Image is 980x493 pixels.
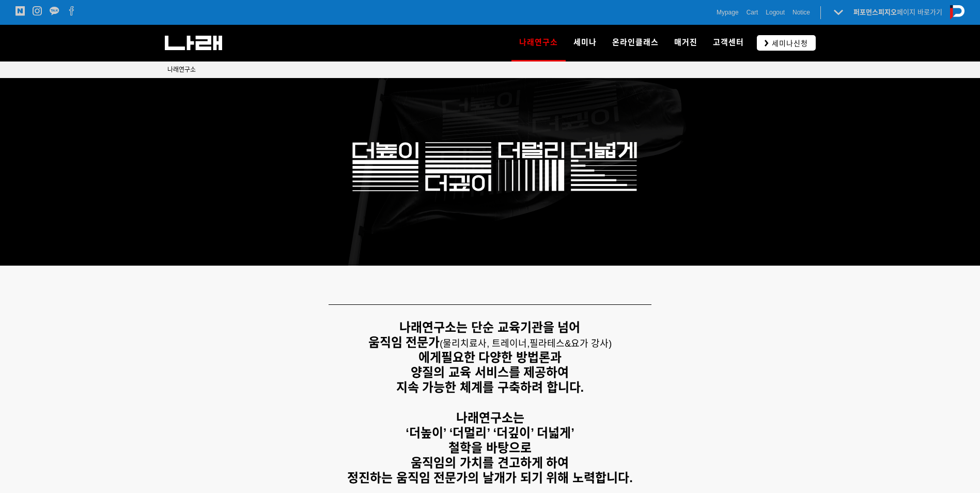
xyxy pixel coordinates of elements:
strong: 나래연구소는 [456,411,524,425]
strong: 움직임 전문가 [368,335,440,349]
strong: 나래연구소는 단순 교육기관을 넘어 [399,320,580,334]
a: 세미나신청 [757,35,816,50]
a: Notice [792,7,810,18]
strong: 양질의 교육 서비스를 제공하여 [411,365,569,379]
span: 물리치료사, 트레이너, [443,338,530,349]
a: 고객센터 [705,25,752,61]
a: 나래연구소 [167,65,196,75]
a: 나래연구소 [511,25,566,61]
span: ( [440,338,530,349]
strong: ‘더높이’ ‘더멀리’ ‘더깊이’ 더넓게’ [406,426,574,440]
a: Logout [766,7,785,18]
strong: 지속 가능한 체계를 구축하려 합니다. [396,380,584,394]
strong: 에게 [418,350,441,364]
strong: 필요한 다양한 방법론과 [441,350,562,364]
span: 필라테스&요가 강사) [530,338,612,349]
strong: 철학을 바탕으로 [448,441,532,455]
a: 퍼포먼스피지오페이지 바로가기 [853,8,942,16]
strong: 정진하는 움직임 전문가의 날개가 되기 위해 노력합니다. [347,471,633,485]
span: 고객센터 [713,38,744,47]
span: 매거진 [674,38,697,47]
a: Mypage [717,7,739,18]
a: Cart [746,7,758,18]
a: 온라인클래스 [604,25,666,61]
span: 나래연구소 [519,34,558,51]
a: 세미나 [566,25,604,61]
strong: 움직임의 가치를 견고하게 하여 [411,456,569,470]
a: 매거진 [666,25,705,61]
span: 나래연구소 [167,66,196,73]
span: 세미나 [573,38,597,47]
span: 온라인클래스 [612,38,659,47]
span: 세미나신청 [769,38,808,49]
strong: 퍼포먼스피지오 [853,8,897,16]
